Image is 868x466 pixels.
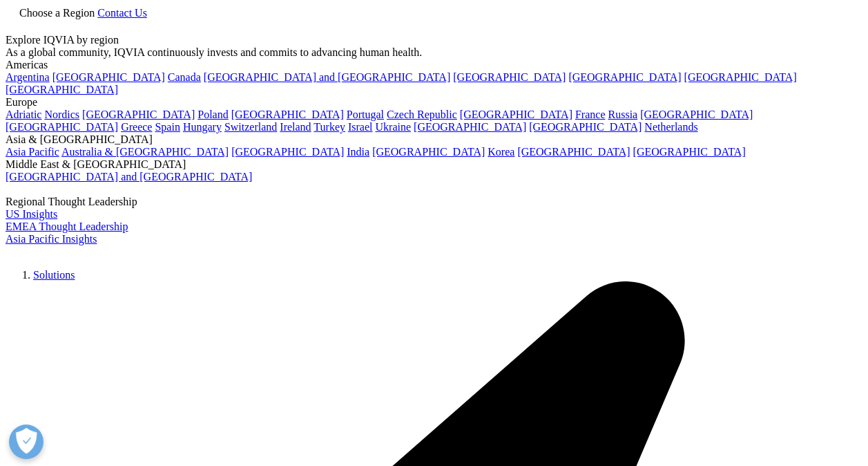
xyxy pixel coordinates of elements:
button: Open Preferences [9,425,44,459]
a: [GEOGRAPHIC_DATA] [52,71,165,83]
a: Solutions [33,269,75,281]
a: [GEOGRAPHIC_DATA] [414,121,526,133]
div: As a global community, IQVIA continuously invests and commits to advancing human health. [6,46,862,59]
a: Turkey [314,121,345,133]
a: France [575,109,606,120]
a: [GEOGRAPHIC_DATA] [517,146,630,158]
a: [GEOGRAPHIC_DATA] [568,71,681,83]
a: India [347,146,369,158]
div: Americas [6,59,862,71]
a: Argentina [6,71,50,83]
a: Czech Republic [387,109,457,120]
a: Israel [348,121,373,133]
a: Korea [488,146,514,158]
a: Asia Pacific Insights [6,233,97,245]
a: Nordics [44,109,79,120]
a: [GEOGRAPHIC_DATA] [453,71,566,83]
a: [GEOGRAPHIC_DATA] [640,109,753,120]
a: [GEOGRAPHIC_DATA] [6,121,118,133]
a: Portugal [347,109,384,120]
a: [GEOGRAPHIC_DATA] [684,71,797,83]
div: Regional Thought Leadership [6,196,862,208]
div: Asia & [GEOGRAPHIC_DATA] [6,133,862,146]
a: [GEOGRAPHIC_DATA] [6,84,118,95]
div: Explore IQVIA by region [6,34,862,46]
span: Choose a Region [19,7,95,19]
a: Ireland [280,121,311,133]
a: Poland [197,109,228,120]
a: [GEOGRAPHIC_DATA] [231,146,344,158]
a: Canada [168,71,201,83]
a: Australia & [GEOGRAPHIC_DATA] [61,146,229,158]
a: [GEOGRAPHIC_DATA] [231,109,344,120]
a: [GEOGRAPHIC_DATA] [529,121,642,133]
a: Switzerland [224,121,277,133]
a: Asia Pacific [6,146,59,158]
a: Adriatic [6,109,41,120]
a: US Insights [6,208,57,220]
a: Spain [155,121,180,133]
a: [GEOGRAPHIC_DATA] [460,109,572,120]
a: Hungary [183,121,222,133]
a: [GEOGRAPHIC_DATA] [633,146,746,158]
div: Europe [6,96,862,109]
a: Ukraine [376,121,412,133]
a: EMEA Thought Leadership [6,221,128,232]
a: Greece [121,121,152,133]
div: Middle East & [GEOGRAPHIC_DATA] [6,158,862,171]
a: Netherlands [644,121,697,133]
a: Contact Us [97,7,147,19]
a: Russia [608,109,638,120]
a: [GEOGRAPHIC_DATA] [372,146,485,158]
a: [GEOGRAPHIC_DATA] [82,109,195,120]
a: [GEOGRAPHIC_DATA] and [GEOGRAPHIC_DATA] [204,71,450,83]
a: [GEOGRAPHIC_DATA] and [GEOGRAPHIC_DATA] [6,171,252,183]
